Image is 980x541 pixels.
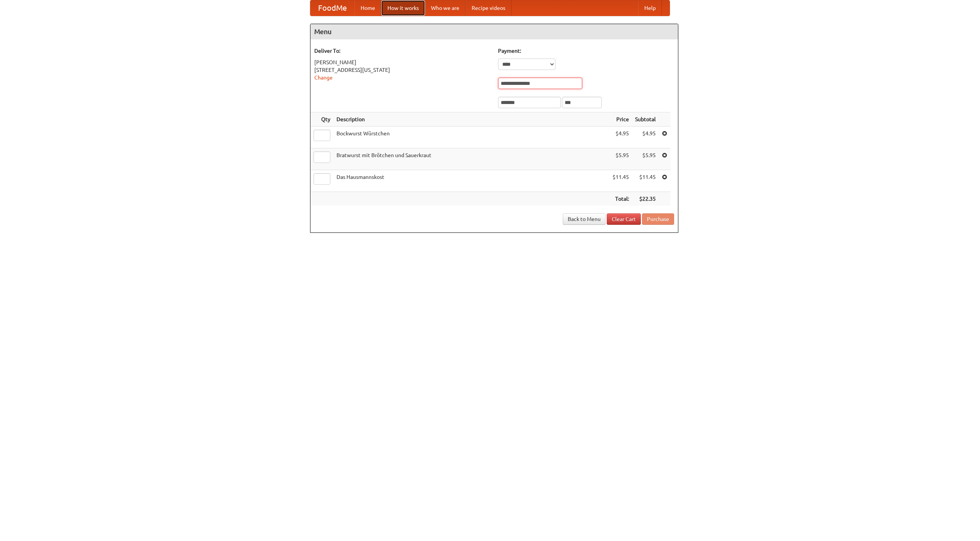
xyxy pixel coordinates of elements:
[632,170,659,192] td: $11.45
[609,192,632,206] th: Total:
[314,47,490,55] h5: Deliver To:
[632,112,659,127] th: Subtotal
[314,75,333,81] a: Change
[632,192,659,206] th: $22.35
[314,66,490,74] div: [STREET_ADDRESS][US_STATE]
[310,24,678,39] h4: Menu
[632,148,659,170] td: $5.95
[563,213,606,225] a: Back to Menu
[425,0,465,16] a: Who we are
[333,112,609,127] th: Description
[498,47,674,55] h5: Payment:
[638,0,662,16] a: Help
[310,0,354,16] a: FoodMe
[465,0,511,16] a: Recipe videos
[381,0,425,16] a: How it works
[354,0,381,16] a: Home
[609,170,632,192] td: $11.45
[609,148,632,170] td: $5.95
[333,170,609,192] td: Das Hausmannskost
[314,58,490,66] div: [PERSON_NAME]
[310,112,333,127] th: Qty
[642,213,674,225] button: Purchase
[607,213,641,225] a: Clear Cart
[632,127,659,148] td: $4.95
[609,112,632,127] th: Price
[333,148,609,170] td: Bratwurst mit Brötchen und Sauerkraut
[609,127,632,148] td: $4.95
[333,127,609,148] td: Bockwurst Würstchen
